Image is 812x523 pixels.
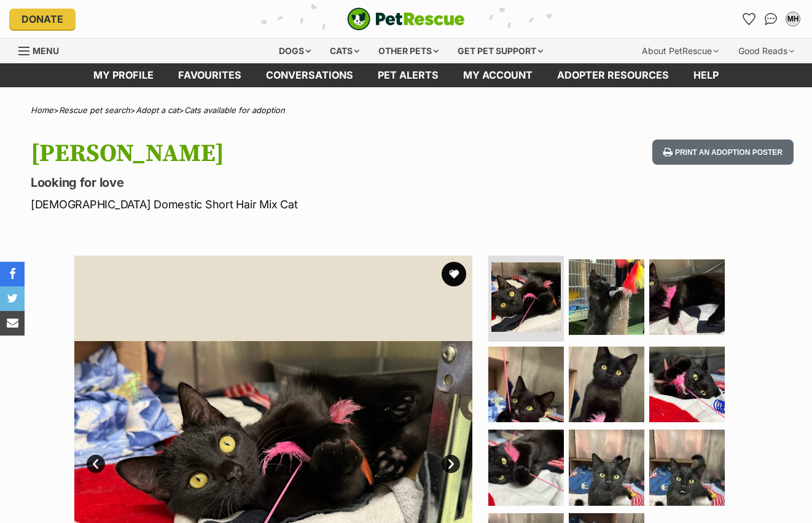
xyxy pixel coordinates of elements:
img: Photo of Yasmin [649,347,725,422]
button: favourite [442,262,466,286]
div: Good Reads [730,39,803,63]
div: Cats [321,39,368,63]
img: Photo of Yasmin [649,259,725,335]
img: Photo of Yasmin [569,259,644,335]
img: Photo of Yasmin [569,430,644,505]
img: logo-cat-932fe2b9b8326f06289b0f2fb663e598f794de774fb13d1741a6617ecf9a85b4.svg [347,7,465,31]
img: Photo of Yasmin [488,430,564,505]
a: Menu [18,39,68,61]
img: Photo of Yasmin [491,262,561,332]
button: Print an adoption poster [652,140,794,165]
a: Adopter resources [545,63,681,87]
a: PetRescue [347,7,465,31]
a: Prev [87,455,105,473]
a: My profile [81,63,166,87]
a: Adopt a cat [136,105,179,115]
a: Conversations [761,9,781,29]
button: My account [783,9,803,29]
p: [DEMOGRAPHIC_DATA] Domestic Short Hair Mix Cat [31,196,496,213]
span: Menu [33,45,59,56]
img: chat-41dd97257d64d25036548639549fe6c8038ab92f7586957e7f3b1b290dea8141.svg [765,13,778,25]
a: Cats available for adoption [184,105,285,115]
img: Photo of Yasmin [569,347,644,422]
a: Rescue pet search [59,105,130,115]
a: My account [451,63,545,87]
a: Home [31,105,53,115]
div: Dogs [270,39,319,63]
div: Get pet support [449,39,552,63]
a: Next [442,455,460,473]
a: Favourites [739,9,759,29]
h1: [PERSON_NAME] [31,140,496,168]
div: About PetRescue [633,39,727,63]
a: Favourites [166,63,254,87]
img: Photo of Yasmin [488,347,564,422]
a: Help [681,63,731,87]
a: Pet alerts [365,63,451,87]
ul: Account quick links [739,9,803,29]
p: Looking for love [31,174,496,191]
div: MH [787,13,799,25]
div: Other pets [370,39,447,63]
img: Photo of Yasmin [649,430,725,505]
a: Donate [9,9,76,29]
a: conversations [254,63,365,87]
